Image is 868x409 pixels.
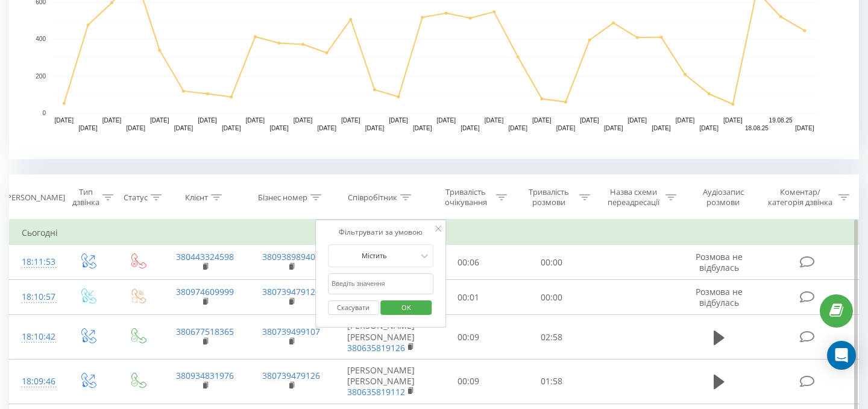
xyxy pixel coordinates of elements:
a: 380974609999 [176,286,234,297]
text: [DATE] [628,117,647,124]
td: 00:00 [510,280,593,315]
a: 380677518365 [176,326,234,337]
text: [DATE] [652,125,671,132]
a: 380934831976 [176,370,234,381]
div: Open Intercom Messenger [827,341,856,370]
a: 380443324598 [176,251,234,262]
text: 200 [36,73,46,80]
div: Співробітник [348,192,397,203]
text: [DATE] [580,117,599,124]
text: 18.08.25 [745,125,769,132]
a: 380938989400 [262,251,320,262]
div: Клієнт [185,192,208,203]
span: OK [389,298,423,317]
div: Тривалість розмови [521,187,576,208]
text: [DATE] [795,125,814,132]
button: Скасувати [328,300,379,315]
td: [PERSON_NAME] [PERSON_NAME] [335,360,427,404]
div: Аудіозапис розмови [690,187,756,208]
td: 00:09 [427,360,511,404]
span: Розмова не відбулась [696,286,743,308]
text: [DATE] [246,117,265,124]
div: 18:10:42 [22,325,51,349]
input: Введіть значення [328,273,434,294]
text: [DATE] [699,125,719,132]
text: [DATE] [461,125,480,132]
a: 380635819112 [347,386,405,398]
text: 19.08.25 [769,117,793,124]
div: Тип дзвінка [72,187,99,208]
text: [DATE] [556,125,576,132]
text: 400 [36,36,46,42]
div: 18:09:46 [22,370,51,393]
text: [DATE] [269,125,289,132]
td: 00:06 [427,245,511,280]
text: [DATE] [102,117,122,124]
text: [DATE] [126,125,145,132]
div: [PERSON_NAME] [4,192,65,203]
text: [DATE] [365,125,385,132]
text: [DATE] [604,125,623,132]
text: [DATE] [174,125,193,132]
div: Тривалість очікування [438,187,494,208]
text: [DATE] [294,117,313,124]
text: [DATE] [413,125,432,132]
text: 0 [42,110,46,116]
div: Фільтрувати за умовою [328,226,434,238]
td: 00:09 [427,315,511,360]
div: Коментар/категорія дзвінка [765,187,835,208]
a: 380739499107 [262,326,320,337]
a: 380739479126 [262,286,320,297]
text: [DATE] [532,117,552,124]
a: 380739479126 [262,370,320,381]
td: 00:00 [510,245,593,280]
td: 02:58 [510,315,593,360]
text: [DATE] [55,117,74,124]
text: [DATE] [341,117,360,124]
text: [DATE] [508,125,527,132]
text: [DATE] [676,117,695,124]
a: 380635819126 [347,342,405,354]
div: Назва схеми переадресації [604,187,662,208]
text: [DATE] [78,125,98,132]
div: 18:11:53 [22,250,51,274]
div: 18:10:57 [22,285,51,309]
td: 00:01 [427,280,511,315]
text: [DATE] [485,117,504,124]
td: Сьогодні [10,221,859,245]
div: Бізнес номер [258,192,307,203]
span: Розмова не відбулась [696,251,743,273]
td: 01:58 [510,360,593,404]
td: [PERSON_NAME] [PERSON_NAME] [335,315,427,360]
text: [DATE] [437,117,456,124]
text: [DATE] [317,125,336,132]
button: OK [381,300,432,315]
text: [DATE] [150,117,169,124]
text: [DATE] [723,117,743,124]
div: Статус [124,192,148,203]
text: [DATE] [198,117,217,124]
text: [DATE] [222,125,241,132]
text: [DATE] [389,117,408,124]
